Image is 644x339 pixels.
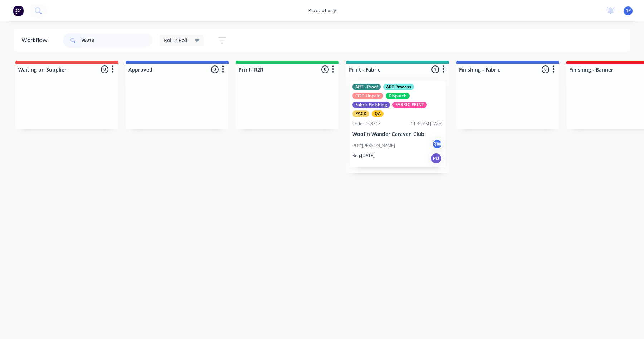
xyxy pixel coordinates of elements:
[352,121,381,127] div: Order #98318
[350,81,445,167] div: ART - ProofART ProcessCOD UnpaidDispatchFabric FinishingFABRIC PRINTPACKQAOrder #9831811:49 AM [D...
[352,142,395,149] p: PO #[PERSON_NAME]
[305,5,340,16] div: productivity
[352,93,383,99] div: COD Unpaid
[383,84,414,90] div: ART Process
[352,84,381,90] div: ART - Proof
[352,102,390,108] div: Fabric Finishing
[626,8,631,14] span: 1P
[430,153,442,164] div: PU
[352,110,369,117] div: PACK
[164,36,187,44] span: Roll 2 Roll
[82,33,152,48] input: Search for orders...
[352,152,375,159] p: Req. [DATE]
[21,36,51,45] div: Workflow
[13,5,24,16] img: Factory
[432,139,443,149] div: RW
[372,110,384,117] div: QA
[386,93,410,99] div: Dispatch
[352,131,443,137] p: Woof n Wander Caravan Club
[411,121,443,127] div: 11:49 AM [DATE]
[392,102,427,108] div: FABRIC PRINT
